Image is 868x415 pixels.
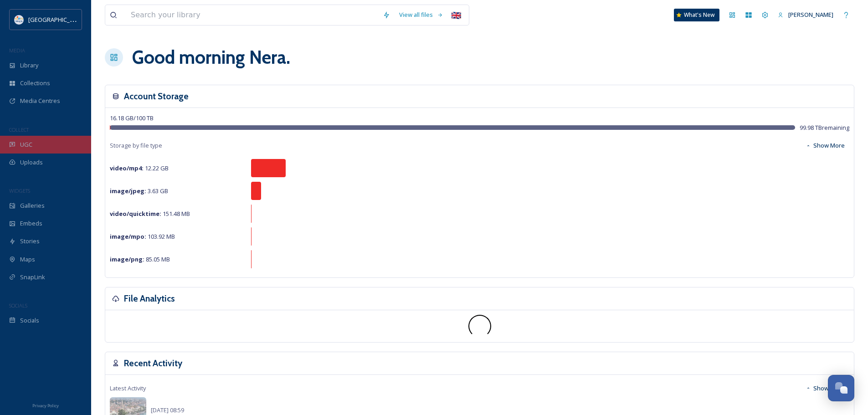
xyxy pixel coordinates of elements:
[110,232,146,241] strong: image/mpo :
[20,97,60,105] span: Media Centres
[32,400,59,410] a: Privacy Policy
[110,210,190,218] span: 151.48 MB
[110,232,175,241] span: 103.92 MB
[20,140,32,149] span: UGC
[28,15,86,24] span: [GEOGRAPHIC_DATA]
[151,406,184,414] span: [DATE] 08:59
[110,141,162,150] span: Storage by file type
[801,379,849,397] button: Show More
[110,255,170,263] span: 85.05 MB
[20,219,42,228] span: Embeds
[110,384,146,393] span: Latest Activity
[20,237,40,246] span: Stories
[20,273,45,282] span: SnapLink
[110,114,154,122] span: 16.18 GB / 100 TB
[20,316,39,325] span: Socials
[110,187,146,195] strong: image/jpeg :
[9,187,30,194] span: WIDGETS
[9,47,25,54] span: MEDIA
[124,292,175,305] h3: File Analytics
[110,164,169,172] span: 12.22 GB
[132,44,290,71] h1: Good morning Nera .
[788,10,833,19] span: [PERSON_NAME]
[110,164,144,172] strong: video/mp4 :
[15,15,24,24] img: HTZ_logo_EN.svg
[126,5,378,25] input: Search your library
[801,137,849,154] button: Show More
[110,210,161,218] strong: video/quicktime :
[800,123,849,132] span: 99.98 TB remaining
[20,255,35,264] span: Maps
[110,187,168,195] span: 3.63 GB
[124,90,189,103] h3: Account Storage
[20,79,50,87] span: Collections
[773,6,838,24] a: [PERSON_NAME]
[395,6,448,24] a: View all files
[448,7,464,23] div: 🇬🇧
[124,357,182,370] h3: Recent Activity
[9,126,29,133] span: COLLECT
[110,255,144,263] strong: image/png :
[20,61,38,70] span: Library
[32,403,59,409] span: Privacy Policy
[20,201,45,210] span: Galleries
[20,158,43,167] span: Uploads
[828,375,854,401] button: Open Chat
[674,9,719,21] a: What's New
[9,302,27,309] span: SOCIALS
